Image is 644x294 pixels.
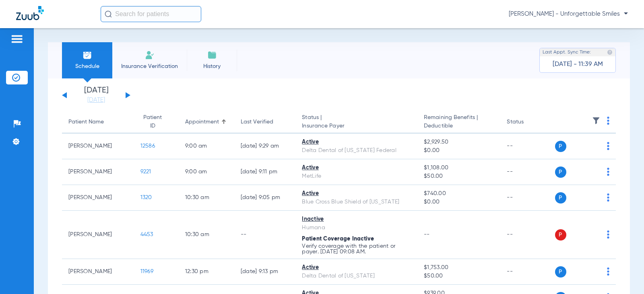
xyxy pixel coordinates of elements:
[234,211,296,259] td: --
[179,211,234,259] td: 10:30 AM
[424,232,430,237] span: --
[424,263,494,272] span: $1,753.00
[68,118,104,126] div: Patient Name
[185,118,219,126] div: Appointment
[424,189,494,198] span: $740.00
[302,272,411,280] div: Delta Dental of [US_STATE]
[241,118,289,126] div: Last Verified
[555,167,566,178] span: P
[500,111,555,134] th: Status
[424,138,494,146] span: $2,929.50
[185,118,228,126] div: Appointment
[607,230,609,238] img: group-dot-blue.svg
[140,232,153,237] span: 4453
[302,243,411,255] p: Verify coverage with the patient or payer. [DATE] 09:08 AM.
[555,192,566,204] span: P
[607,49,613,55] img: last sync help info
[179,159,234,185] td: 9:00 AM
[302,236,374,242] span: Patient Coverage Inactive
[555,266,566,278] span: P
[302,198,411,206] div: Blue Cross Blue Shield of [US_STATE]
[62,211,134,259] td: [PERSON_NAME]
[68,118,128,126] div: Patient Name
[105,10,112,18] img: Search Icon
[302,224,411,232] div: Humana
[140,195,152,200] span: 1320
[179,134,234,159] td: 9:00 AM
[140,269,153,274] span: 11969
[62,259,134,285] td: [PERSON_NAME]
[555,229,566,241] span: P
[424,122,494,130] span: Deductible
[72,86,120,104] li: [DATE]
[16,6,44,20] img: Zuub Logo
[62,185,134,211] td: [PERSON_NAME]
[72,96,120,104] a: [DATE]
[179,259,234,285] td: 12:30 PM
[424,272,494,280] span: $50.00
[302,164,411,172] div: Active
[302,215,411,224] div: Inactive
[207,50,217,60] img: History
[500,211,555,259] td: --
[140,113,165,130] div: Patient ID
[234,185,296,211] td: [DATE] 9:05 PM
[302,146,411,155] div: Delta Dental of [US_STATE] Federal
[543,48,591,56] span: Last Appt. Sync Time:
[500,185,555,211] td: --
[101,6,201,22] input: Search for patients
[295,111,417,134] th: Status |
[234,159,296,185] td: [DATE] 9:11 PM
[118,62,181,70] span: Insurance Verification
[302,138,411,146] div: Active
[140,169,151,175] span: 9221
[424,198,494,206] span: $0.00
[302,172,411,181] div: MetLife
[10,34,23,44] img: hamburger-icon
[500,159,555,185] td: --
[62,159,134,185] td: [PERSON_NAME]
[179,185,234,211] td: 10:30 AM
[140,113,172,130] div: Patient ID
[424,164,494,172] span: $1,108.00
[509,10,628,18] span: [PERSON_NAME] - Unforgettable Smiles
[145,50,155,60] img: Manual Insurance Verification
[234,134,296,159] td: [DATE] 9:29 AM
[83,50,92,60] img: Schedule
[241,118,273,126] div: Last Verified
[140,143,155,149] span: 12586
[553,60,603,68] span: [DATE] - 11:39 AM
[193,62,231,70] span: History
[62,134,134,159] td: [PERSON_NAME]
[555,141,566,152] span: P
[500,134,555,159] td: --
[607,193,609,201] img: group-dot-blue.svg
[68,62,106,70] span: Schedule
[234,259,296,285] td: [DATE] 9:13 PM
[424,146,494,155] span: $0.00
[607,267,609,275] img: group-dot-blue.svg
[417,111,500,134] th: Remaining Benefits |
[607,117,609,125] img: group-dot-blue.svg
[302,189,411,198] div: Active
[424,172,494,181] span: $50.00
[500,259,555,285] td: --
[302,122,411,130] span: Insurance Payer
[302,263,411,272] div: Active
[592,117,600,125] img: filter.svg
[607,168,609,176] img: group-dot-blue.svg
[607,142,609,150] img: group-dot-blue.svg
